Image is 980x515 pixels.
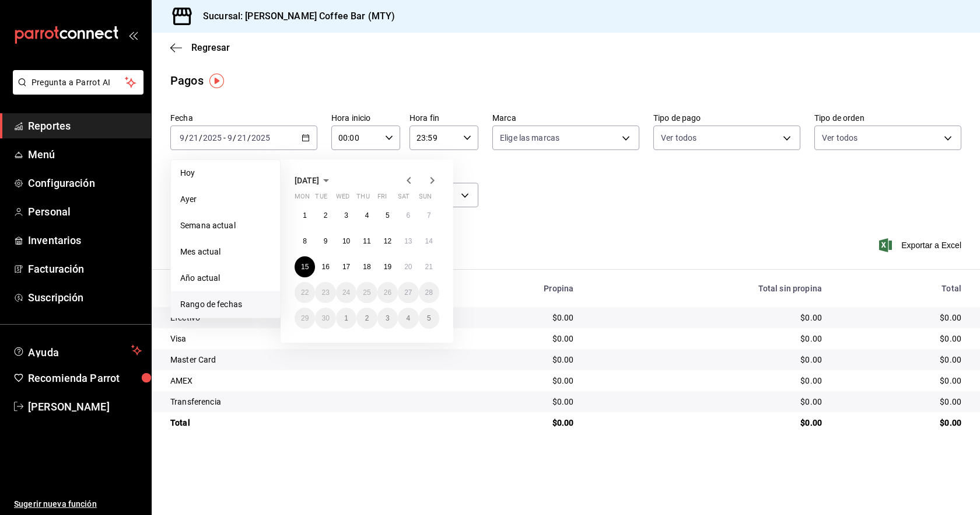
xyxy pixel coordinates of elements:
span: Configuración [28,175,142,191]
button: September 21, 2025 [419,256,439,277]
span: / [185,133,188,142]
button: September 8, 2025 [295,231,315,252]
abbr: Thursday [356,193,369,205]
span: Ayer [180,193,271,206]
span: [PERSON_NAME] [28,399,142,415]
input: -- [227,133,233,142]
button: September 20, 2025 [398,256,418,277]
abbr: September 2, 2025 [324,211,328,220]
span: Reportes [28,118,142,134]
div: Pagos [170,72,204,89]
button: September 1, 2025 [295,205,315,226]
abbr: September 30, 2025 [321,314,329,322]
input: ---- [251,133,271,142]
button: September 2, 2025 [315,205,335,226]
button: September 26, 2025 [377,282,398,303]
button: September 27, 2025 [398,282,418,303]
span: Recomienda Parrot [28,370,142,386]
span: Elige las marcas [500,132,559,144]
abbr: September 1, 2025 [303,211,307,220]
button: September 30, 2025 [315,308,335,329]
button: September 25, 2025 [356,282,377,303]
input: -- [188,133,199,142]
abbr: October 1, 2025 [344,314,348,322]
label: Tipo de orden [814,114,961,122]
abbr: September 26, 2025 [384,288,391,297]
span: / [199,133,202,142]
span: Pregunta a Parrot AI [32,76,125,89]
abbr: September 6, 2025 [406,211,410,220]
div: $0.00 [841,312,961,323]
label: Hora inicio [331,114,400,122]
abbr: September 21, 2025 [425,263,433,271]
div: Propina [447,284,574,293]
div: Visa [170,333,428,345]
div: $0.00 [841,354,961,366]
abbr: Friday [377,193,387,205]
span: Semana actual [180,220,271,232]
div: $0.00 [592,396,822,408]
button: September 14, 2025 [419,231,439,252]
div: $0.00 [447,375,574,387]
button: September 28, 2025 [419,282,439,303]
div: Transferencia [170,396,428,408]
div: $0.00 [447,312,574,323]
abbr: Monday [295,193,310,205]
button: September 18, 2025 [356,256,377,277]
abbr: September 19, 2025 [384,263,391,271]
button: Regresar [170,42,230,53]
div: $0.00 [592,354,822,366]
span: / [233,133,236,142]
span: Facturación [28,261,142,277]
span: Inventarios [28,232,142,248]
span: / [247,133,251,142]
span: [DATE] [295,176,319,185]
abbr: September 8, 2025 [303,237,307,245]
abbr: October 4, 2025 [406,314,410,322]
button: September 3, 2025 [336,205,356,226]
abbr: September 9, 2025 [324,237,328,245]
img: Tooltip marker [209,74,224,88]
button: Exportar a Excel [881,238,961,252]
abbr: September 14, 2025 [425,237,433,245]
span: Regresar [191,42,230,53]
div: $0.00 [592,312,822,323]
span: Ver todos [822,132,857,144]
span: Sugerir nueva función [14,498,142,510]
button: September 7, 2025 [419,205,439,226]
abbr: September 11, 2025 [363,237,370,245]
div: $0.00 [841,417,961,429]
abbr: September 3, 2025 [344,211,348,220]
abbr: September 7, 2025 [427,211,431,220]
div: $0.00 [841,375,961,387]
span: Ayuda [28,343,127,357]
abbr: September 13, 2025 [404,237,412,245]
button: September 9, 2025 [315,231,335,252]
button: October 4, 2025 [398,308,418,329]
abbr: Sunday [419,193,432,205]
h3: Sucursal: [PERSON_NAME] Coffee Bar (MTY) [194,9,395,23]
span: Personal [28,204,142,220]
div: Total sin propina [592,284,822,293]
label: Tipo de pago [653,114,800,122]
abbr: Wednesday [336,193,349,205]
abbr: September 5, 2025 [386,211,390,220]
button: October 2, 2025 [356,308,377,329]
abbr: September 29, 2025 [301,314,309,322]
abbr: September 17, 2025 [342,263,350,271]
button: September 10, 2025 [336,231,356,252]
input: -- [179,133,185,142]
span: Suscripción [28,290,142,305]
div: $0.00 [447,354,574,366]
button: September 23, 2025 [315,282,335,303]
span: Año actual [180,272,271,284]
button: September 6, 2025 [398,205,418,226]
button: September 29, 2025 [295,308,315,329]
button: September 12, 2025 [377,231,398,252]
div: $0.00 [447,417,574,429]
button: September 22, 2025 [295,282,315,303]
div: Master Card [170,354,428,366]
div: AMEX [170,375,428,387]
abbr: September 22, 2025 [301,288,309,297]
